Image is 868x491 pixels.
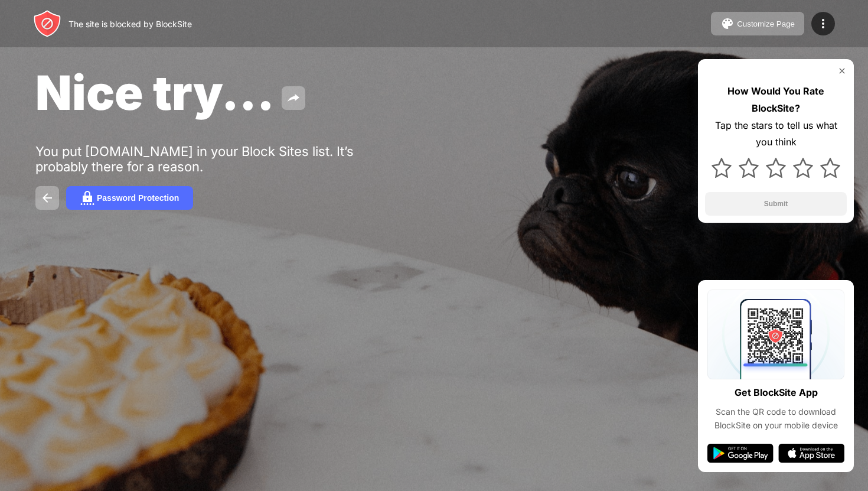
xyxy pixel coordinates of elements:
img: rate-us-close.svg [837,66,847,76]
button: Password Protection [66,186,193,210]
img: app-store.svg [778,444,844,463]
img: qrcode.svg [707,290,844,379]
img: star.svg [739,158,759,178]
div: Get BlockSite App [735,384,818,401]
div: The site is blocked by BlockSite [68,19,192,29]
img: star.svg [820,158,840,178]
img: password.svg [80,191,94,205]
div: Password Protection [97,193,179,203]
img: back.svg [40,191,54,205]
img: google-play.svg [707,444,774,463]
div: You put [DOMAIN_NAME] in your Block Sites list. It’s probably there for a reason. [35,144,400,174]
img: header-logo.svg [33,9,61,38]
img: share.svg [286,91,301,105]
div: How Would You Rate BlockSite? [705,83,847,117]
img: star.svg [766,158,786,178]
span: Nice try... [35,64,275,121]
div: Customize Page [737,19,795,28]
button: Customize Page [711,12,804,35]
div: Tap the stars to tell us what you think [705,117,847,151]
img: pallet.svg [720,17,735,31]
img: star.svg [793,158,813,178]
button: Submit [705,192,847,216]
div: Scan the QR code to download BlockSite on your mobile device [707,405,844,432]
img: star.svg [712,158,732,178]
img: menu-icon.svg [816,17,830,31]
